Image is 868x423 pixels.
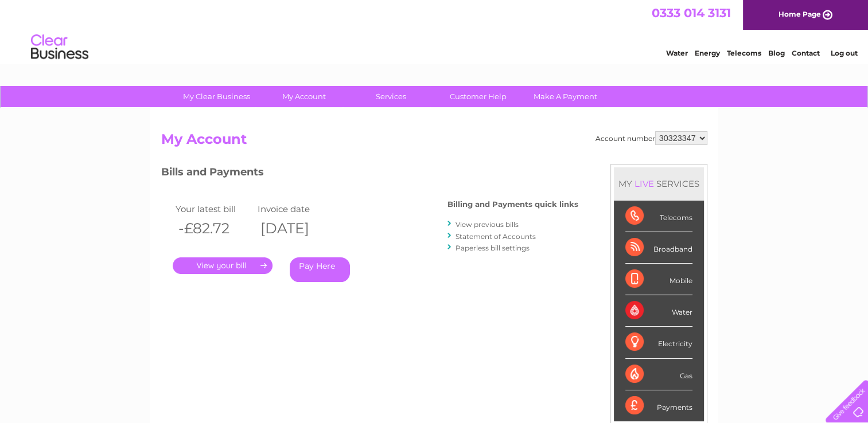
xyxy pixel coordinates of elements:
[30,30,89,65] img: logo.png
[173,217,255,240] th: -£82.72
[625,264,692,295] div: Mobile
[625,201,692,232] div: Telecoms
[447,200,578,209] h4: Billing and Payments quick links
[518,86,613,107] a: Make A Payment
[666,49,688,57] a: Water
[290,257,350,282] a: Pay Here
[169,86,264,107] a: My Clear Business
[792,49,820,57] a: Contact
[830,49,857,57] a: Log out
[625,359,692,390] div: Gas
[456,220,519,229] a: View previous bills
[632,178,656,189] div: LIVE
[173,257,273,274] a: .
[164,6,706,56] div: Clear Business is a trading name of Verastar Limited (registered in [GEOGRAPHIC_DATA] No. 3667643...
[161,164,578,184] h3: Bills and Payments
[625,327,692,358] div: Electricity
[727,49,761,57] a: Telecoms
[431,86,526,107] a: Customer Help
[456,244,530,252] a: Paperless bill settings
[695,49,720,57] a: Energy
[625,232,692,264] div: Broadband
[255,201,337,217] td: Invoice date
[344,86,438,107] a: Services
[652,6,731,20] a: 0333 014 3131
[255,217,337,240] th: [DATE]
[161,131,707,153] h2: My Account
[173,201,255,217] td: Your latest bill
[456,232,536,241] a: Statement of Accounts
[625,390,692,421] div: Payments
[625,295,692,327] div: Water
[595,131,707,145] div: Account number
[256,86,351,107] a: My Account
[614,167,704,200] div: MY SERVICES
[768,49,785,57] a: Blog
